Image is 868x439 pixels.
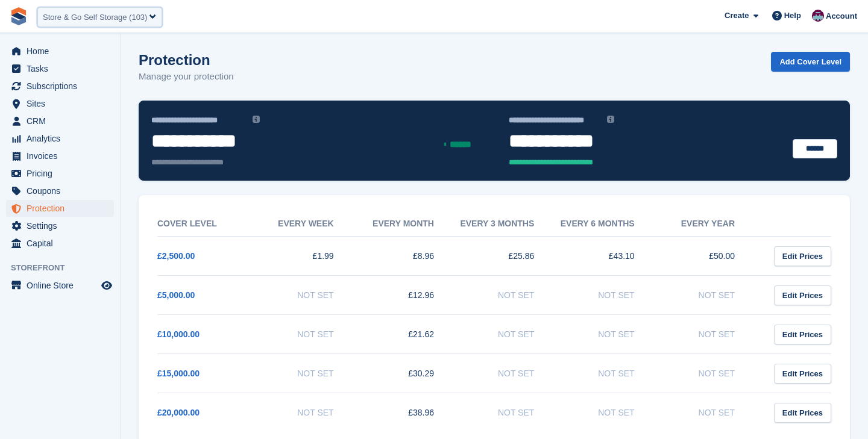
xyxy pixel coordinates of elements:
td: Not Set [558,354,658,393]
td: Not Set [659,354,759,393]
a: £15,000.00 [157,369,200,378]
td: Not Set [458,315,558,354]
a: Edit Prices [774,325,831,344]
span: Tasks [27,60,99,77]
td: £21.62 [358,315,458,354]
a: menu [6,130,114,147]
a: menu [6,43,114,60]
td: £25.86 [458,237,558,276]
span: Online Store [27,277,99,294]
td: Not Set [558,276,658,315]
span: Storefront [11,262,120,274]
a: £20,000.00 [157,408,200,417]
span: Capital [27,235,99,252]
td: Not Set [659,276,759,315]
a: £5,000.00 [157,290,195,300]
td: £50.00 [659,237,759,276]
th: Every week [257,211,357,237]
a: £2,500.00 [157,251,195,261]
a: menu [6,60,114,77]
td: £43.10 [558,237,658,276]
a: Add Cover Level [771,52,850,72]
img: icon-info-grey-7440780725fd019a000dd9b08b2336e03edf1995a4989e88bcd33f0948082b44.svg [607,116,614,123]
span: Protection [27,200,99,217]
a: Preview store [99,278,114,293]
span: Analytics [27,130,99,147]
td: Not Set [458,354,558,393]
img: stora-icon-8386f47178a22dfd0bd8f6a31ec36ba5ce8667c1dd55bd0f319d3a0aa187defe.svg [10,7,28,25]
a: Edit Prices [774,403,831,423]
td: Not Set [257,354,357,393]
td: Not Set [458,276,558,315]
div: Store & Go Self Storage (103) [43,11,147,23]
th: Cover Level [157,211,257,237]
span: Coupons [27,182,99,199]
span: Settings [27,217,99,234]
th: Every 3 months [458,211,558,237]
a: menu [6,148,114,164]
a: menu [6,217,114,234]
span: Invoices [27,148,99,164]
td: £12.96 [358,276,458,315]
h1: Protection [139,52,234,68]
span: Sites [27,95,99,112]
p: Manage your protection [139,70,234,84]
td: £30.29 [358,354,458,393]
a: menu [6,200,114,217]
td: Not Set [257,315,357,354]
a: menu [6,165,114,182]
a: menu [6,277,114,294]
td: Not Set [257,276,357,315]
td: Not Set [257,393,357,432]
td: £38.96 [358,393,458,432]
span: Subscriptions [27,78,99,95]
span: Help [784,10,801,22]
span: Home [27,43,99,60]
td: Not Set [659,393,759,432]
td: £1.99 [257,237,357,276]
td: Not Set [659,315,759,354]
a: Edit Prices [774,246,831,266]
span: Pricing [27,165,99,182]
th: Every 6 months [558,211,658,237]
th: Every month [358,211,458,237]
td: Not Set [558,393,658,432]
td: £8.96 [358,237,458,276]
th: Every year [659,211,759,237]
a: £10,000.00 [157,329,200,339]
td: Not Set [558,315,658,354]
span: CRM [27,113,99,129]
td: Not Set [458,393,558,432]
a: Edit Prices [774,364,831,384]
span: Account [826,10,857,22]
a: menu [6,182,114,199]
a: menu [6,235,114,252]
a: menu [6,78,114,95]
a: menu [6,113,114,129]
img: Brian Young [812,10,824,22]
a: Edit Prices [774,285,831,305]
span: Create [725,10,749,22]
img: icon-info-grey-7440780725fd019a000dd9b08b2336e03edf1995a4989e88bcd33f0948082b44.svg [253,116,260,123]
a: menu [6,95,114,112]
